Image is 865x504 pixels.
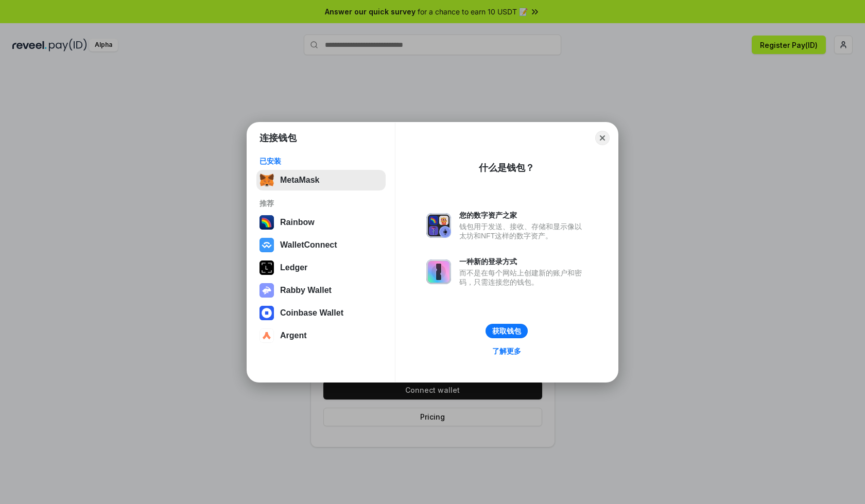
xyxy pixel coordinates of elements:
[256,280,386,301] button: Rabby Wallet
[486,344,527,358] a: 了解更多
[259,199,383,208] div: 推荐
[259,328,274,343] img: svg+xml,%3Csvg%20width%3D%2228%22%20height%3D%2228%22%20viewBox%3D%220%200%2028%2028%22%20fill%3D...
[426,213,451,238] img: svg+xml,%3Csvg%20xmlns%3D%22http%3A%2F%2Fwww.w3.org%2F2000%2Fsvg%22%20fill%3D%22none%22%20viewBox...
[259,283,274,298] img: svg+xml,%3Csvg%20xmlns%3D%22http%3A%2F%2Fwww.w3.org%2F2000%2Fsvg%22%20fill%3D%22none%22%20viewBox...
[492,346,521,356] div: 了解更多
[259,157,383,166] div: 已安装
[459,268,587,287] div: 而不是在每个网站上创建新的账户和密码，只需连接您的钱包。
[280,286,332,295] div: Rabby Wallet
[256,257,386,278] button: Ledger
[256,303,386,323] button: Coinbase Wallet
[256,170,386,190] button: MetaMask
[459,257,587,266] div: 一种新的登录方式
[459,211,587,220] div: 您的数字资产之家
[595,131,610,145] button: Close
[280,308,343,318] div: Coinbase Wallet
[492,326,521,336] div: 获取钱包
[486,324,528,338] button: 获取钱包
[259,215,274,230] img: svg+xml,%3Csvg%20width%3D%22120%22%20height%3D%22120%22%20viewBox%3D%220%200%20120%20120%22%20fil...
[280,218,315,227] div: Rainbow
[259,238,274,252] img: svg+xml,%3Csvg%20width%3D%2228%22%20height%3D%2228%22%20viewBox%3D%220%200%2028%2028%22%20fill%3D...
[280,331,307,340] div: Argent
[280,240,337,250] div: WalletConnect
[426,259,451,284] img: svg+xml,%3Csvg%20xmlns%3D%22http%3A%2F%2Fwww.w3.org%2F2000%2Fsvg%22%20fill%3D%22none%22%20viewBox...
[259,132,297,144] h1: 连接钱包
[280,176,319,185] div: MetaMask
[259,260,274,275] img: svg+xml,%3Csvg%20xmlns%3D%22http%3A%2F%2Fwww.w3.org%2F2000%2Fsvg%22%20width%3D%2228%22%20height%3...
[459,222,587,240] div: 钱包用于发送、接收、存储和显示像以太坊和NFT这样的数字资产。
[479,162,534,174] div: 什么是钱包？
[259,173,274,187] img: svg+xml,%3Csvg%20fill%3D%22none%22%20height%3D%2233%22%20viewBox%3D%220%200%2035%2033%22%20width%...
[256,212,386,233] button: Rainbow
[256,235,386,255] button: WalletConnect
[259,306,274,320] img: svg+xml,%3Csvg%20width%3D%2228%22%20height%3D%2228%22%20viewBox%3D%220%200%2028%2028%22%20fill%3D...
[256,325,386,346] button: Argent
[280,263,307,272] div: Ledger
